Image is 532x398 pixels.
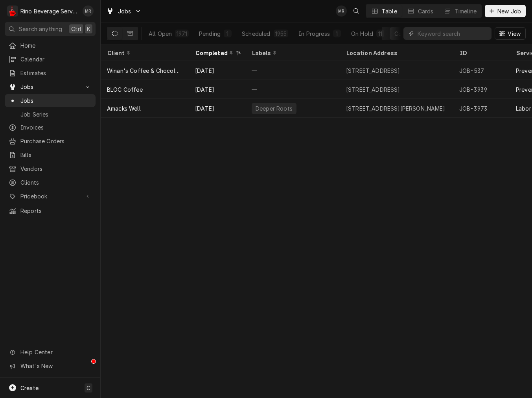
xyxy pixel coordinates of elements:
[382,7,397,15] div: Table
[20,207,92,215] span: Reports
[5,108,96,121] a: Job Series
[20,192,80,200] span: Pricebook
[20,362,91,370] span: What's New
[189,80,245,99] div: [DATE]
[455,7,477,15] div: Timeline
[394,30,424,38] div: Completed
[336,6,347,17] div: MR
[350,5,363,17] button: Open search
[506,30,522,38] span: View
[83,6,94,17] div: Melissa Rinehart's Avatar
[149,30,172,38] div: All Open
[20,137,92,145] span: Purchase Orders
[189,99,245,118] div: [DATE]
[7,6,18,17] div: Rino Beverage Service's Avatar
[20,69,92,77] span: Estimates
[107,85,143,94] div: BLOC Coffee
[5,346,96,359] a: Go to Help Center
[5,39,96,52] a: Home
[459,49,502,57] div: ID
[336,6,347,17] div: Melissa Rinehart's Avatar
[20,7,78,15] div: Rino Beverage Service
[225,30,230,38] div: 1
[5,176,96,189] a: Clients
[20,110,92,118] span: Job Series
[252,49,333,57] div: Labels
[255,104,293,113] div: Deeper Roots
[5,53,96,66] a: Calendar
[87,384,90,392] span: C
[71,25,81,33] span: Ctrl
[189,61,245,80] div: [DATE]
[20,348,91,356] span: Help Center
[19,25,62,33] span: Search anything
[453,61,510,80] div: JOB-537
[20,385,39,391] span: Create
[5,135,96,148] a: Purchase Orders
[20,165,92,173] span: Vendors
[5,359,96,372] a: Go to What's New
[83,6,94,17] div: MR
[346,67,400,75] div: [STREET_ADDRESS]
[20,123,92,131] span: Invoices
[378,30,383,38] div: 11
[335,30,339,38] div: 1
[103,5,145,18] a: Go to Jobs
[245,61,340,80] div: —
[495,27,526,40] button: View
[177,30,187,38] div: 1971
[20,83,80,91] span: Jobs
[346,85,400,94] div: [STREET_ADDRESS]
[20,178,92,187] span: Clients
[107,104,141,113] div: Amacks Well
[5,94,96,107] a: Jobs
[5,22,96,36] button: Search anythingCtrlK
[20,41,92,50] span: Home
[351,30,373,38] div: On Hold
[275,30,287,38] div: 1955
[5,148,96,161] a: Bills
[107,49,181,57] div: Client
[107,67,182,75] div: Winan's Coffee & Chocolate ([GEOGRAPHIC_DATA])
[5,80,96,93] a: Go to Jobs
[418,27,488,40] input: Keyword search
[5,204,96,217] a: Reports
[87,25,90,33] span: K
[7,6,18,17] div: R
[5,121,96,134] a: Invoices
[118,7,131,15] span: Jobs
[242,30,270,38] div: Scheduled
[5,190,96,203] a: Go to Pricebook
[346,49,445,57] div: Location Address
[5,162,96,175] a: Vendors
[346,104,445,113] div: [STREET_ADDRESS][PERSON_NAME]
[5,67,96,80] a: Estimates
[453,80,510,99] div: JOB-3939
[20,55,92,63] span: Calendar
[195,49,234,57] div: Completed
[20,151,92,159] span: Bills
[516,104,531,113] div: Labor
[245,80,340,99] div: —
[418,7,434,15] div: Cards
[453,99,510,118] div: JOB-3973
[199,30,221,38] div: Pending
[20,96,92,105] span: Jobs
[485,5,526,17] button: New Job
[298,30,330,38] div: In Progress
[496,7,523,15] span: New Job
